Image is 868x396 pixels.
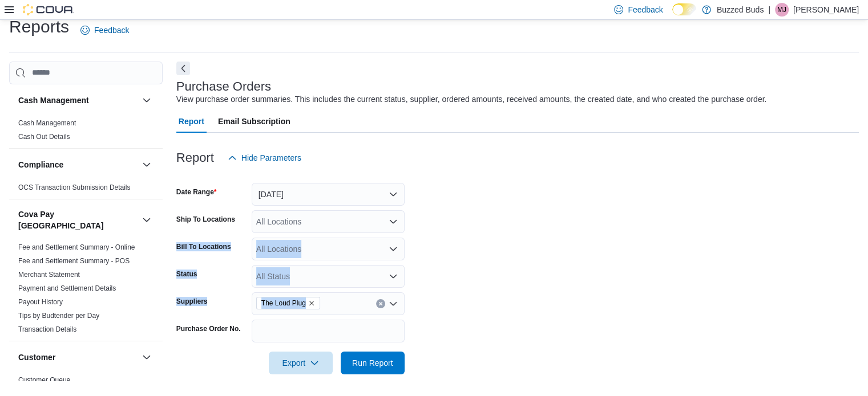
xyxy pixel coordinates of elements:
[672,3,696,15] input: Dark Mode
[389,272,398,281] button: Open list of options
[308,300,315,307] button: Remove The Loud Plug from selection in this group
[18,256,130,266] span: Fee and Settlement Summary - POS
[18,325,76,333] a: Transaction Details
[18,159,63,170] h3: Compliance
[176,242,231,251] label: Bill To Locations
[18,352,55,363] h3: Customer
[793,3,859,17] p: [PERSON_NAME]
[376,299,385,308] button: Clear input
[256,297,320,309] span: The Loud Plug
[18,95,89,106] h3: Cash Management
[341,352,405,374] button: Run Report
[18,243,135,252] span: Fee and Settlement Summary - Online
[76,19,134,42] a: Feedback
[176,270,197,279] label: Status
[18,270,80,279] span: Merchant Statement
[628,4,663,15] span: Feedback
[176,324,241,333] label: Purchase Order No.
[176,93,767,105] div: View purchase order summaries. This includes the current status, supplier, ordered amounts, recei...
[18,95,138,106] button: Cash Management
[18,159,138,170] button: Compliance
[276,352,326,374] span: Export
[389,299,398,308] button: Open list of options
[18,132,70,141] span: Cash Out Details
[140,213,154,227] button: Cova Pay [GEOGRAPHIC_DATA]
[775,3,789,17] div: Maggie Jerstad
[18,312,99,320] a: Tips by Budtender per Day
[18,284,116,292] a: Payment and Settlement Details
[352,357,393,369] span: Run Report
[140,350,154,364] button: Customer
[18,325,76,334] span: Transaction Details
[176,215,235,224] label: Ship To Locations
[241,152,301,164] span: Hide Parameters
[768,3,770,17] p: |
[269,352,333,374] button: Export
[223,146,306,169] button: Hide Parameters
[389,244,398,254] button: Open list of options
[9,181,163,199] div: Compliance
[18,375,70,385] span: Customer Queue
[23,4,74,15] img: Cova
[18,257,130,265] a: Fee and Settlement Summary - POS
[176,297,208,306] label: Suppliers
[18,209,138,231] button: Cova Pay [GEOGRAPHIC_DATA]
[18,271,80,279] a: Merchant Statement
[18,133,70,141] a: Cash Out Details
[9,116,163,148] div: Cash Management
[176,187,217,197] label: Date Range
[261,297,306,309] span: The Loud Plug
[18,243,135,251] a: Fee and Settlement Summary - Online
[18,376,70,384] a: Customer Queue
[179,110,204,133] span: Report
[218,110,290,133] span: Email Subscription
[389,217,398,226] button: Open list of options
[9,15,69,38] h1: Reports
[717,3,764,17] p: Buzzed Buds
[777,3,786,17] span: MJ
[176,151,214,165] h3: Report
[140,93,154,107] button: Cash Management
[140,158,154,172] button: Compliance
[9,373,163,391] div: Customer
[18,311,99,320] span: Tips by Budtender per Day
[18,284,116,293] span: Payment and Settlement Details
[252,183,405,206] button: [DATE]
[9,240,163,341] div: Cova Pay [GEOGRAPHIC_DATA]
[176,62,190,75] button: Next
[18,298,63,306] a: Payout History
[176,80,271,93] h3: Purchase Orders
[18,119,76,127] a: Cash Management
[18,183,131,192] span: OCS Transaction Submission Details
[18,183,131,191] a: OCS Transaction Submission Details
[18,352,138,363] button: Customer
[94,25,129,36] span: Feedback
[18,297,63,307] span: Payout History
[18,119,76,128] span: Cash Management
